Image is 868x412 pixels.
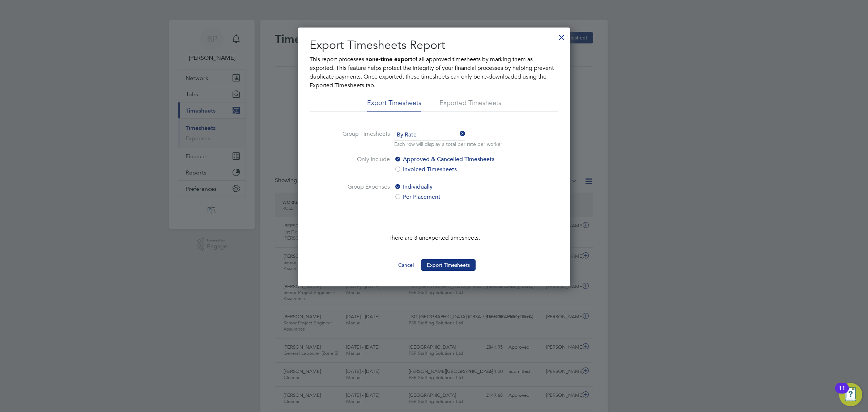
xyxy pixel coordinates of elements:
label: Only Include [336,155,390,174]
label: Per Placement [394,193,515,201]
h2: Export Timesheets Report [310,38,558,53]
div: 11 [839,388,845,398]
button: Export Timesheets [421,259,476,271]
label: Invoiced Timesheets [394,165,515,174]
li: Export Timesheets [367,98,421,112]
button: Cancel [392,259,420,271]
b: one-time export [369,56,412,63]
li: Exported Timesheets [439,98,501,112]
label: Individually [394,182,515,191]
p: This report processes a of all approved timesheets by marking them as exported. This feature help... [310,55,558,90]
button: Open Resource Center, 11 new notifications [839,383,862,406]
label: Approved & Cancelled Timesheets [394,155,515,164]
p: Each row will display a total per rate per worker [394,140,502,148]
p: There are 3 unexported timesheets. [310,234,558,242]
label: Group Timesheets [336,130,390,146]
span: By Rate [394,130,465,140]
label: Group Expenses [336,182,390,201]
